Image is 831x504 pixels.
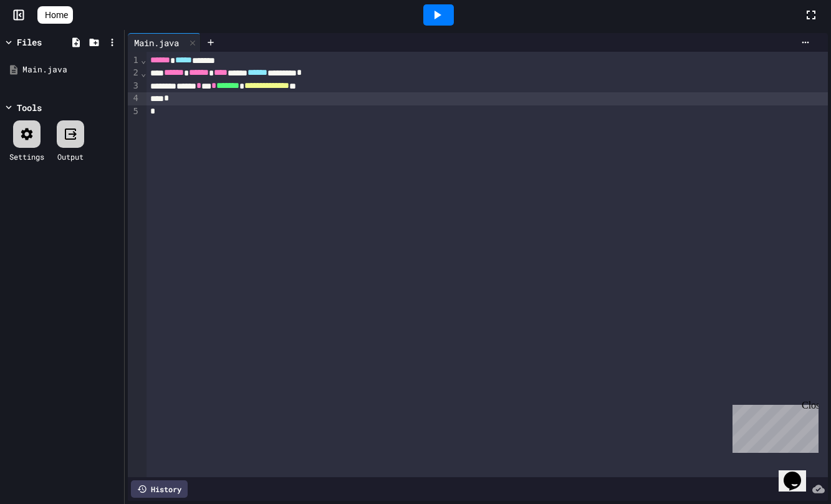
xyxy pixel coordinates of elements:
[128,36,185,49] div: Main.java
[57,151,84,162] div: Output
[140,68,147,78] span: Fold line
[37,6,73,24] a: Home
[728,400,819,453] iframe: chat widget
[140,55,147,65] span: Fold line
[128,67,140,79] div: 2
[128,80,140,92] div: 3
[22,64,120,76] div: Main.java
[128,54,140,67] div: 1
[17,36,42,49] div: Files
[128,92,140,105] div: 4
[9,151,44,162] div: Settings
[17,101,42,114] div: Tools
[131,480,188,498] div: History
[45,9,68,21] span: Home
[128,105,140,118] div: 5
[5,5,86,79] div: Chat with us now!Close
[779,454,819,492] iframe: chat widget
[128,33,201,52] div: Main.java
